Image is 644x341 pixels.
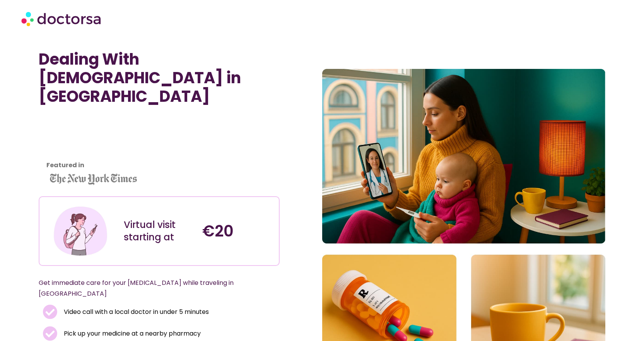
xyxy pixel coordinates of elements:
span: Pick up your medicine at a nearby pharmacy [62,328,201,339]
p: Get immediate care for your [MEDICAL_DATA] while traveling in [GEOGRAPHIC_DATA] [39,278,261,299]
h4: €20 [202,222,273,240]
span: Video call with a local doctor in under 5 minutes [62,307,209,317]
div: Virtual visit starting at [124,219,195,243]
h1: Dealing With [DEMOGRAPHIC_DATA] in [GEOGRAPHIC_DATA] [39,50,280,106]
iframe: Customer reviews powered by Trustpilot [43,117,112,175]
img: Illustration depicting a young woman in a casual outfit, engaged with her smartphone. She has a p... [52,203,109,259]
strong: Featured in [46,161,84,170]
